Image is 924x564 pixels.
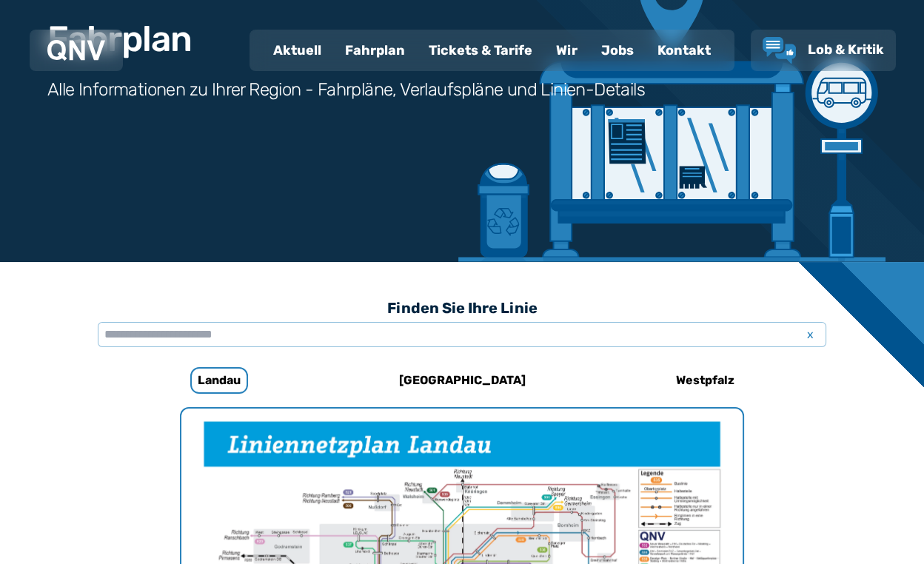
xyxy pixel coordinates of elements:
[261,31,333,70] a: Aktuell
[800,326,820,343] span: x
[417,31,544,70] a: Tickets & Tarife
[47,21,191,57] h1: Fahrplan
[763,37,884,64] a: Lob & Kritik
[544,31,589,70] a: Wir
[47,78,645,101] h3: Alle Informationen zu Ihrer Region - Fahrpläne, Verlaufspläne und Linien-Details
[98,292,826,324] h3: Finden Sie Ihre Linie
[121,363,318,398] a: Landau
[670,369,740,392] h6: Westpfalz
[333,31,417,70] a: Fahrplan
[606,363,803,398] a: Westpfalz
[190,367,248,394] h6: Landau
[47,40,105,61] img: QNV Logo
[364,363,560,398] a: [GEOGRAPHIC_DATA]
[393,369,532,392] h6: [GEOGRAPHIC_DATA]
[589,31,646,70] a: Jobs
[47,36,105,65] a: QNV Logo
[808,41,884,58] span: Lob & Kritik
[646,31,723,70] a: Kontakt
